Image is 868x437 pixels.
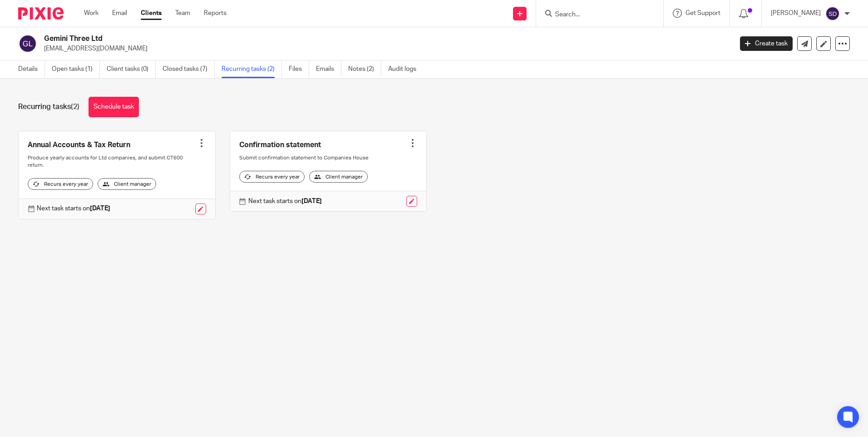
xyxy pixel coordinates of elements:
div: Recurs every year [28,178,93,190]
a: Recurring tasks (2) [222,60,282,78]
div: Recurs every year [239,171,305,183]
a: Details [18,60,45,78]
a: Work [84,9,99,18]
p: [PERSON_NAME] [771,9,821,18]
span: (2) [71,103,79,110]
a: Closed tasks (7) [163,60,215,78]
p: Next task starts on [248,197,322,206]
a: Schedule task [89,97,139,117]
img: svg%3E [825,6,840,21]
h1: Recurring tasks [18,102,79,112]
a: Reports [204,9,227,18]
a: Audit logs [388,60,423,78]
a: Email [112,9,127,18]
a: Open tasks (1) [52,60,100,78]
strong: [DATE] [301,198,322,204]
div: Client manager [309,171,368,183]
a: Create task [740,36,793,51]
img: svg%3E [18,34,37,53]
a: Notes (2) [348,60,381,78]
p: Next task starts on [37,204,110,213]
h2: Gemini Three Ltd [44,34,590,44]
a: Client tasks (0) [107,60,156,78]
p: [EMAIL_ADDRESS][DOMAIN_NAME] [44,44,726,53]
strong: [DATE] [90,205,110,212]
input: Search [554,11,636,19]
span: Get Support [686,10,720,16]
a: Team [175,9,190,18]
img: Pixie [18,7,64,20]
a: Clients [141,9,162,18]
a: Emails [316,60,341,78]
div: Client manager [98,178,156,190]
a: Files [289,60,309,78]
